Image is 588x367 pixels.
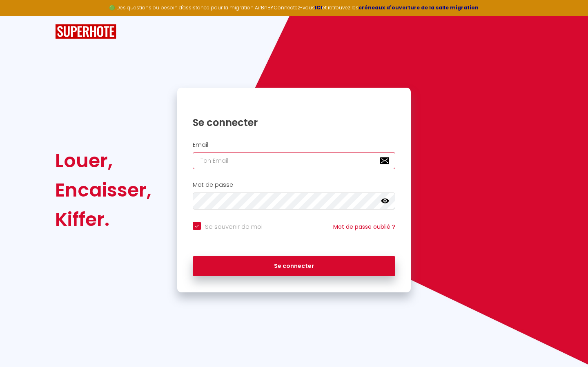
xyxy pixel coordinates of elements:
[7,3,31,28] button: Ouvrir le widget de chat LiveChat
[193,181,395,188] h2: Mot de passe
[55,175,151,205] div: Encaisser,
[333,223,395,231] a: Mot de passe oublié ?
[55,146,151,175] div: Louer,
[193,116,395,129] h1: Se connecter
[359,4,479,11] a: créneaux d'ouverture de la salle migration
[315,4,322,11] a: ICI
[193,141,395,148] h2: Email
[193,152,395,169] input: Ton Email
[193,256,395,276] button: Se connecter
[55,24,116,39] img: SuperHote logo
[55,205,151,234] div: Kiffer.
